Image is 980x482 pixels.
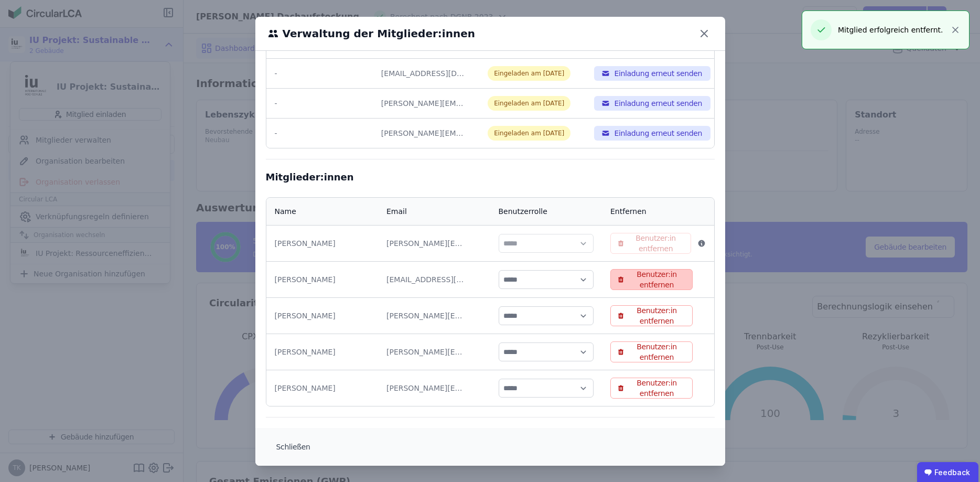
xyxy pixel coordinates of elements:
[381,68,465,79] div: [EMAIL_ADDRESS][DOMAIN_NAME]
[610,341,693,362] button: Benutzer:in entfernen
[386,347,465,357] div: [PERSON_NAME][EMAIL_ADDRESS][DOMAIN_NAME]
[610,269,693,290] button: Benutzer:in entfernen
[610,305,693,326] button: Benutzer:in entfernen
[381,98,465,109] div: [PERSON_NAME][EMAIL_ADDRESS][DOMAIN_NAME]
[381,128,465,138] div: [PERSON_NAME][EMAIL_ADDRESS][PERSON_NAME][DOMAIN_NAME]
[275,274,370,285] div: [PERSON_NAME]
[488,66,570,81] div: Eingeladen am [DATE]
[275,128,364,138] div: -
[610,206,647,217] div: Entfernen
[610,233,691,254] button: Benutzer:in entfernen
[278,26,475,41] h6: Verwaltung der Mitglieder:innen
[275,310,370,321] div: [PERSON_NAME]
[386,274,465,285] div: [EMAIL_ADDRESS][DOMAIN_NAME]
[386,206,407,217] div: Email
[488,126,570,141] div: Eingeladen am [DATE]
[386,310,465,321] div: [PERSON_NAME][EMAIL_ADDRESS][DOMAIN_NAME]
[594,66,710,81] button: Einladung erneut senden
[275,206,296,217] div: Name
[266,170,715,185] div: Mitglieder:innen
[594,96,710,111] button: Einladung erneut senden
[275,347,370,357] div: [PERSON_NAME]
[499,206,547,217] div: Benutzerrolle
[594,126,710,141] button: Einladung erneut senden
[386,383,465,393] div: [PERSON_NAME][EMAIL_ADDRESS][DOMAIN_NAME]
[488,96,570,111] div: Eingeladen am [DATE]
[275,68,364,79] div: -
[610,378,693,399] button: Benutzer:in entfernen
[275,383,370,393] div: [PERSON_NAME]
[275,98,364,109] div: -
[275,238,370,249] div: [PERSON_NAME]
[386,238,465,249] div: [PERSON_NAME][EMAIL_ADDRESS][DOMAIN_NAME]
[268,436,319,457] button: Schließen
